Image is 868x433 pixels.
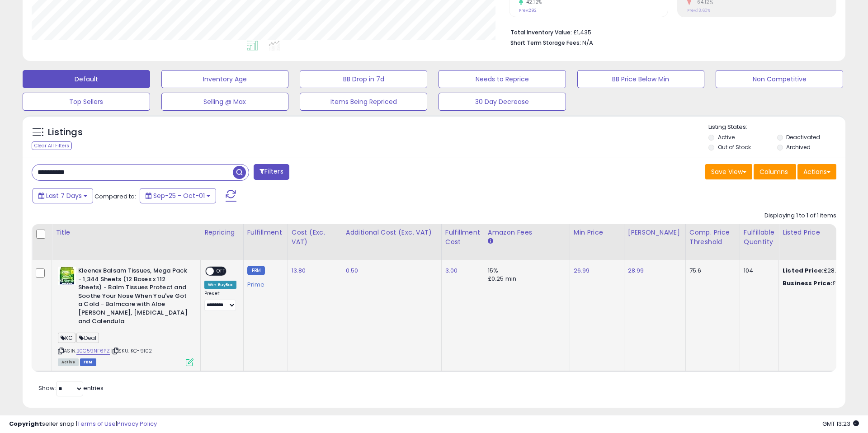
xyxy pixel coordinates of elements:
[78,267,188,328] b: Kleenex Balsam Tissues, Mega Pack - 1,344 Sheets (12 Boxes x 112 Sheets) - Balm Tissues Protect a...
[111,347,152,354] span: | SKU: KC-9102
[783,228,861,237] div: Listed Price
[292,228,338,247] div: Cost (Exc. VAT)
[716,70,843,88] button: Non Competitive
[577,70,705,88] button: BB Price Below Min
[80,358,96,366] span: FBM
[786,143,811,151] label: Archived
[582,38,593,47] span: N/A
[764,212,836,220] div: Displaying 1 to 1 of 1 items
[56,228,197,237] div: Title
[744,267,772,275] div: 104
[519,8,537,13] small: Prev: 292
[76,347,110,355] a: B0C59NF6PZ
[744,228,775,247] div: Fulfillable Quantity
[705,164,752,179] button: Save View
[708,123,845,132] p: Listing States:
[754,164,796,179] button: Columns
[76,333,99,343] span: Deal
[488,228,566,237] div: Amazon Fees
[23,70,150,88] button: Default
[488,267,563,275] div: 15%
[797,164,836,179] button: Actions
[687,8,710,13] small: Prev: 13.60%
[58,333,75,343] span: KC
[439,93,566,111] button: 30 Day Decrease
[300,70,427,88] button: BB Drop in 7d
[718,143,751,151] label: Out of Stock
[346,266,359,275] a: 0.50
[204,281,236,289] div: Win BuyBox
[628,266,644,275] a: 28.99
[58,358,79,366] span: All listings currently available for purchase on Amazon
[48,126,83,139] h5: Listings
[822,419,859,428] span: 2025-10-10 13:23 GMT
[488,237,493,245] small: Amazon Fees.
[204,291,236,311] div: Preset:
[94,192,136,201] span: Compared to:
[140,188,216,203] button: Sep-25 - Oct-01
[77,419,116,428] a: Terms of Use
[445,266,458,275] a: 3.00
[58,267,76,285] img: 51Hz4Nv9CDL._SL40_.jpg
[161,70,289,88] button: Inventory Age
[58,267,193,365] div: ASIN:
[247,228,284,237] div: Fulfillment
[33,188,93,203] button: Last 7 Days
[689,267,733,275] div: 75.6
[300,93,427,111] button: Items Being Repriced
[786,133,820,141] label: Deactivated
[510,39,581,47] b: Short Term Storage Fees:
[9,419,42,428] strong: Copyright
[783,267,858,275] div: £28.99
[254,164,289,180] button: Filters
[117,419,157,428] a: Privacy Policy
[247,266,265,275] small: FBM
[628,228,682,237] div: [PERSON_NAME]
[9,420,157,428] div: seller snap | |
[445,228,480,247] div: Fulfillment Cost
[510,26,830,37] li: £1,435
[574,228,620,237] div: Min Price
[574,266,590,275] a: 26.99
[488,275,563,283] div: £0.25 min
[510,28,572,36] b: Total Inventory Value:
[292,266,306,275] a: 13.80
[247,278,281,288] div: Prime
[161,93,289,111] button: Selling @ Max
[153,191,205,200] span: Sep-25 - Oct-01
[204,228,240,237] div: Repricing
[783,279,832,287] b: Business Price:
[718,133,735,141] label: Active
[32,141,72,150] div: Clear All Filters
[783,266,824,275] b: Listed Price:
[346,228,438,237] div: Additional Cost (Exc. VAT)
[783,279,858,287] div: £28.98
[689,228,736,247] div: Comp. Price Threshold
[214,268,228,275] span: OFF
[759,167,788,176] span: Columns
[23,93,150,111] button: Top Sellers
[38,384,104,392] span: Show: entries
[46,191,82,200] span: Last 7 Days
[439,70,566,88] button: Needs to Reprice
